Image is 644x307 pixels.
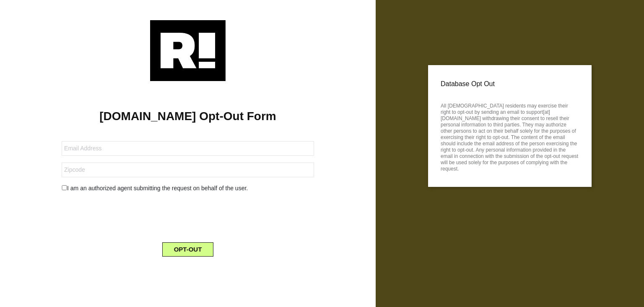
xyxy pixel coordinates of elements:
p: All [DEMOGRAPHIC_DATA] residents may exercise their right to opt-out by sending an email to suppo... [441,100,579,172]
input: Zipcode [62,163,314,177]
img: Retention.com [150,20,226,81]
div: I am an authorized agent submitting the request on behalf of the user. [55,184,320,193]
input: Email Address [62,141,314,156]
button: OPT-OUT [162,242,214,257]
iframe: reCAPTCHA [124,199,252,232]
p: Database Opt Out [441,78,579,90]
h1: [DOMAIN_NAME] Opt-Out Form [13,109,363,123]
